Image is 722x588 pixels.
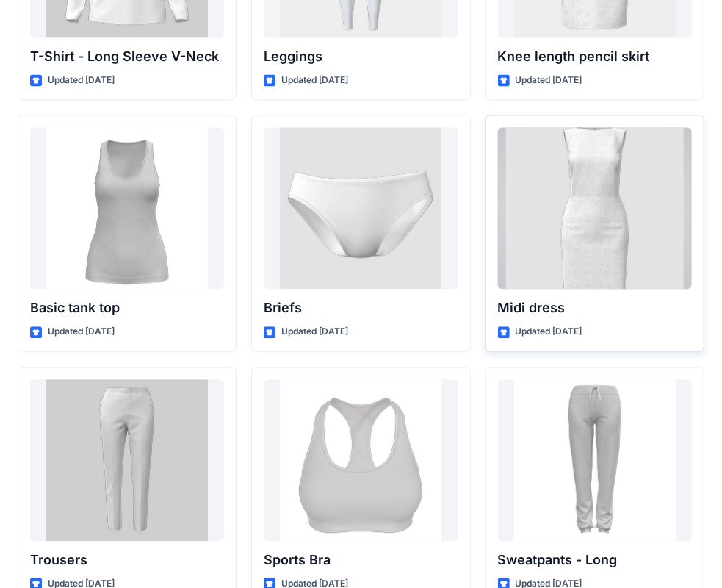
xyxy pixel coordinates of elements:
[264,550,458,570] p: Sports Bra
[498,550,692,570] p: Sweatpants - Long
[281,73,348,88] p: Updated [DATE]
[264,298,458,318] p: Briefs
[264,379,458,541] a: Sports Bra
[30,46,224,67] p: T-Shirt - Long Sleeve V-Neck
[30,127,224,289] a: Basic tank top
[516,73,582,88] p: Updated [DATE]
[48,73,115,88] p: Updated [DATE]
[30,550,224,570] p: Trousers
[30,379,224,541] a: Trousers
[498,127,692,289] a: Midi dress
[48,324,115,340] p: Updated [DATE]
[30,298,224,318] p: Basic tank top
[281,324,348,340] p: Updated [DATE]
[498,298,692,318] p: Midi dress
[516,324,582,340] p: Updated [DATE]
[498,379,692,541] a: Sweatpants - Long
[264,46,458,67] p: Leggings
[498,46,692,67] p: Knee length pencil skirt
[264,127,458,289] a: Briefs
